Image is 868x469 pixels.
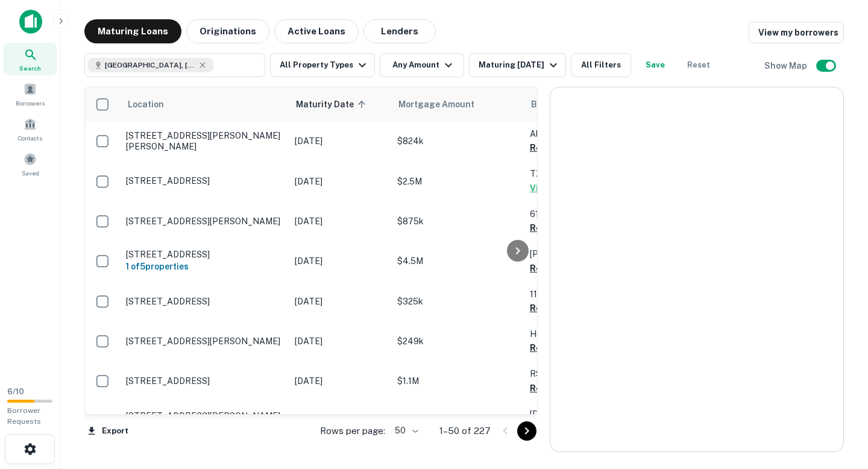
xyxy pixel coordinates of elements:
[530,367,650,380] p: RSG & Fratelli 2 LLC
[397,134,518,148] p: $824k
[126,260,283,273] h6: 1 of 5 properties
[397,175,518,188] p: $2.5M
[186,19,269,43] button: Originations
[571,53,631,77] button: All Filters
[4,78,57,110] a: Borrowers
[530,381,627,395] button: Request Borrower Info
[274,19,359,43] button: Active Loans
[390,422,420,439] div: 50
[295,175,385,188] p: [DATE]
[808,334,868,392] iframe: Chat Widget
[397,295,518,308] p: $325k
[295,374,385,388] p: [DATE]
[295,254,385,268] p: [DATE]
[295,335,385,348] p: [DATE]
[530,408,650,421] p: [PERSON_NAME]
[636,53,675,77] button: Save your search to get updates of matches that match your search criteria.
[531,97,594,112] span: Borrower Name
[530,261,627,275] button: Request Borrower Info
[296,97,370,112] span: Maturity Date
[530,181,583,195] button: View Details
[397,215,518,228] p: $875k
[289,87,391,121] th: Maturity Date
[19,10,42,34] img: capitalize-icon.png
[530,127,650,140] p: Allas LLC
[530,247,650,260] p: [PERSON_NAME]
[749,22,844,43] a: View my borrowers
[380,53,464,77] button: Any Amount
[84,422,131,440] button: Export
[764,59,809,72] h6: Show Map
[7,406,41,426] span: Borrower Requests
[270,53,375,77] button: All Property Types
[84,19,181,43] button: Maturing Loans
[530,301,627,315] button: Request Borrower Info
[391,87,524,121] th: Mortgage Amount
[126,376,283,386] p: [STREET_ADDRESS]
[19,63,41,73] span: Search
[126,175,283,186] p: [STREET_ADDRESS]
[439,424,491,438] p: 1–50 of 227
[320,424,385,438] p: Rows per page:
[397,335,518,348] p: $249k
[398,97,490,112] span: Mortgage Amount
[126,411,283,432] p: [STREET_ADDRESS][PERSON_NAME][PERSON_NAME]
[126,336,283,347] p: [STREET_ADDRESS][PERSON_NAME]
[127,97,164,112] span: Location
[530,140,627,155] button: Request Borrower Info
[530,341,627,355] button: Request Borrower Info
[530,288,650,301] p: 11500 HW 290 LTD
[295,295,385,308] p: [DATE]
[4,43,57,75] a: Search
[363,19,436,43] button: Lenders
[16,98,45,108] span: Borrowers
[397,254,518,268] p: $4.5M
[295,215,385,228] p: [DATE]
[22,168,39,178] span: Saved
[4,148,57,180] a: Saved
[530,207,650,221] p: 6120 Tarnef LLC
[120,87,289,121] th: Location
[469,53,566,77] button: Maturing [DATE]
[295,134,385,148] p: [DATE]
[18,133,42,143] span: Contacts
[126,296,283,307] p: [STREET_ADDRESS]
[530,327,650,341] p: Houston Land Bank
[679,53,718,77] button: Reset
[517,421,536,441] button: Go to next page
[126,130,283,152] p: [STREET_ADDRESS][PERSON_NAME][PERSON_NAME]
[4,113,57,145] a: Contacts
[126,249,283,260] p: [STREET_ADDRESS]
[105,60,195,71] span: [GEOGRAPHIC_DATA], [GEOGRAPHIC_DATA], [GEOGRAPHIC_DATA]
[7,387,24,396] span: 6 / 10
[397,374,518,388] p: $1.1M
[530,167,650,180] p: TXH Broad LLC
[126,216,283,227] p: [STREET_ADDRESS][PERSON_NAME]
[479,58,561,72] div: Maturing [DATE]
[530,221,627,235] button: Request Borrower Info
